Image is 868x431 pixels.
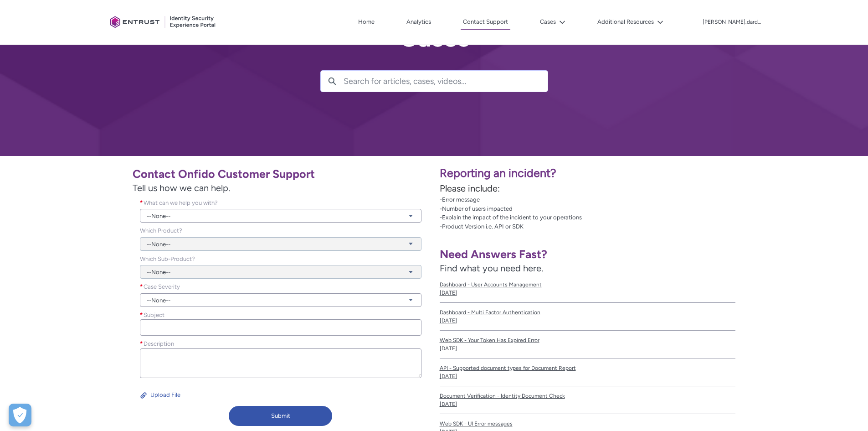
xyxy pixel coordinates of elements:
[140,388,181,402] button: Upload File
[440,317,457,324] lightning-formatted-date-time: [DATE]
[703,19,762,26] p: [PERSON_NAME].dardoumas 1
[344,71,548,92] input: Search for articles, cases, videos...
[440,331,736,358] a: Web SDK - Your Token Has Expired Error[DATE]
[140,282,144,291] span: required
[538,15,568,29] button: Cases
[595,15,666,29] button: Additional Resources
[321,71,344,92] button: Search
[144,340,174,347] span: Description
[356,15,377,29] a: Home
[440,290,457,296] lightning-formatted-date-time: [DATE]
[140,348,421,378] textarea: required
[440,420,736,428] span: Web SDK - UI Error messages
[133,167,429,181] h1: Contact Onfido Customer Support
[440,263,543,274] span: Find what you need here.
[140,293,421,307] a: --None--
[320,24,548,52] h2: Cases
[140,227,182,234] span: Which Product?
[144,199,218,206] span: What can we help you with?
[440,345,457,352] lightning-formatted-date-time: [DATE]
[440,358,736,386] a: API - Supported document types for Document Report[DATE]
[440,195,863,231] p: -Error message -Number of users impacted -Explain the impact of the incident to your operations -...
[440,247,736,261] h1: Need Answers Fast?
[133,181,429,195] span: Tell us how we can help.
[440,303,736,331] a: Dashboard - Multi Factor Authentication[DATE]
[461,15,510,30] a: Contact Support
[229,406,332,426] button: Submit
[440,280,736,289] span: Dashboard - User Accounts Management
[440,401,457,407] lightning-formatted-date-time: [DATE]
[140,198,144,208] span: required
[440,182,863,195] p: Please include:
[440,336,736,344] span: Web SDK - Your Token Has Expired Error
[440,392,736,400] span: Document Verification - Identity Document Check
[440,308,736,317] span: Dashboard - Multi Factor Authentication
[440,386,736,414] a: Document Verification - Identity Document Check[DATE]
[440,165,863,182] p: Reporting an incident?
[440,364,736,372] span: API - Supported document types for Document Report
[144,283,180,290] span: Case Severity
[440,373,457,379] lightning-formatted-date-time: [DATE]
[9,404,31,426] div: Cookie Preferences
[144,312,164,318] span: Subject
[140,311,144,320] span: required
[440,275,736,303] a: Dashboard - User Accounts Management[DATE]
[140,339,144,348] span: required
[9,404,31,426] button: Open Preferences
[140,255,195,262] span: Which Sub-Product?
[140,209,421,223] a: --None--
[140,319,421,336] input: required
[404,15,433,29] a: Analytics, opens in new tab
[702,17,762,26] button: User Profile dimitrios.dardoumas 1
